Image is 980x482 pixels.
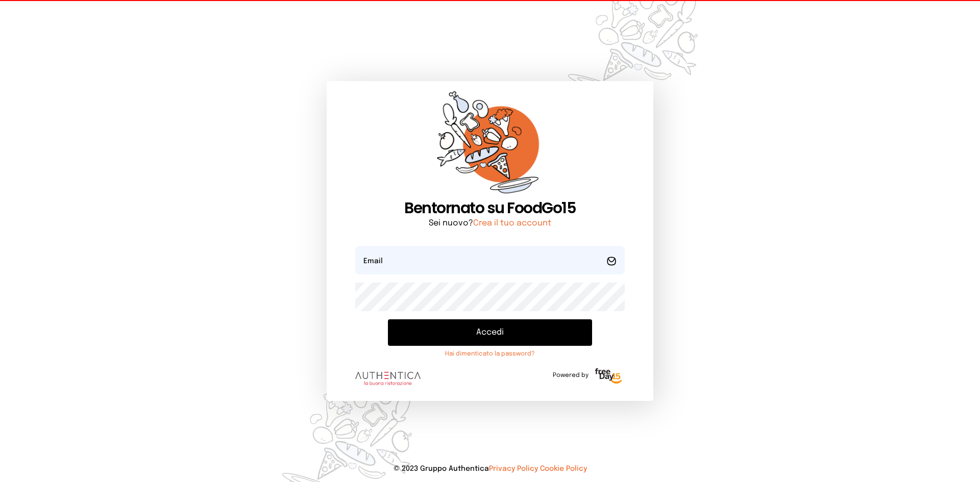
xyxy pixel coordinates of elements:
button: Accedi [388,319,592,346]
img: logo-freeday.3e08031.png [593,366,625,387]
img: logo.8f33a47.png [355,372,421,385]
span: Powered by [553,371,589,379]
a: Cookie Policy [540,465,587,472]
a: Crea il tuo account [473,219,551,227]
a: Hai dimenticato la password? [388,350,592,358]
a: Privacy Policy [489,465,538,472]
h1: Bentornato su FoodGo15 [355,199,625,217]
p: © 2023 Gruppo Authentica [16,464,964,474]
p: Sei nuovo? [355,217,625,230]
img: sticker-orange.65babaf.png [437,91,543,199]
